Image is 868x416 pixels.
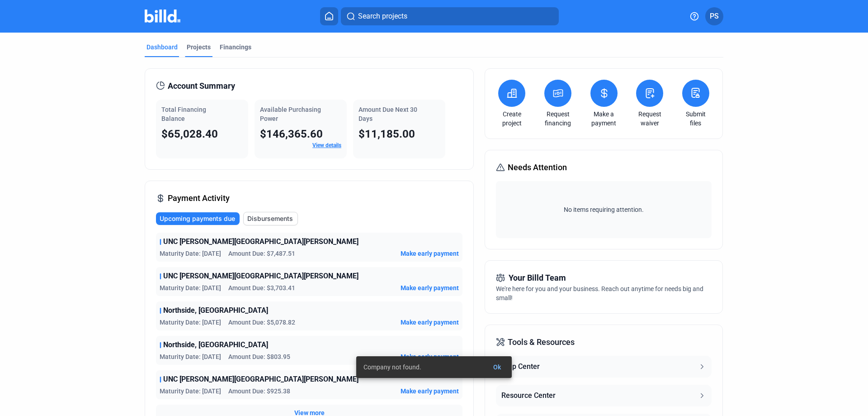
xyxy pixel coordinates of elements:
[634,110,665,128] a: Request waiver
[496,110,528,128] a: Create project
[228,249,295,258] span: Amount Due: $7,487.51
[228,283,295,292] span: Amount Due: $3,703.41
[163,305,268,316] span: Northside, [GEOGRAPHIC_DATA]
[168,80,235,92] span: Account Summary
[160,318,221,327] span: Maturity Date: [DATE]
[145,10,180,23] img: Billd Company Logo
[401,318,459,327] button: Make early payment
[359,128,415,140] span: $11,185.00
[187,43,211,52] div: Projects
[163,339,268,350] span: Northside, [GEOGRAPHIC_DATA]
[401,283,459,292] button: Make early payment
[160,283,221,292] span: Maturity Date: [DATE]
[161,106,206,122] span: Total Financing Balance
[260,106,321,122] span: Available Purchasing Power
[220,43,251,52] div: Financings
[168,192,230,205] span: Payment Activity
[160,352,221,361] span: Maturity Date: [DATE]
[260,128,323,140] span: $146,365.60
[401,249,459,258] button: Make early payment
[588,110,620,128] a: Make a payment
[500,205,708,214] span: No items requiring attention.
[496,285,703,301] span: We're here for you and your business. Reach out anytime for needs big and small!
[508,161,567,174] span: Needs Attention
[509,272,566,284] span: Your Billd Team
[486,359,508,375] button: Ok
[705,7,723,25] button: PS
[680,110,712,128] a: Submit files
[243,212,298,225] button: Disbursements
[163,271,359,282] span: UNC [PERSON_NAME][GEOGRAPHIC_DATA][PERSON_NAME]
[160,387,221,396] span: Maturity Date: [DATE]
[228,318,295,327] span: Amount Due: $5,078.82
[146,43,178,52] div: Dashboard
[501,390,556,401] div: Resource Center
[228,387,290,396] span: Amount Due: $925.38
[508,336,575,349] span: Tools & Resources
[496,385,711,406] button: Resource Center
[358,11,407,22] span: Search projects
[163,374,359,385] span: UNC [PERSON_NAME][GEOGRAPHIC_DATA][PERSON_NAME]
[363,363,421,372] span: Company not found.
[247,214,293,223] span: Disbursements
[496,356,711,378] button: Help Center
[160,249,221,258] span: Maturity Date: [DATE]
[359,106,417,122] span: Amount Due Next 30 Days
[228,352,290,361] span: Amount Due: $803.95
[312,142,341,148] a: View details
[161,128,218,140] span: $65,028.40
[710,11,719,22] span: PS
[163,236,359,247] span: UNC [PERSON_NAME][GEOGRAPHIC_DATA][PERSON_NAME]
[160,214,235,223] span: Upcoming payments due
[156,212,240,225] button: Upcoming payments due
[493,363,501,371] span: Ok
[542,110,574,128] a: Request financing
[341,7,559,25] button: Search projects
